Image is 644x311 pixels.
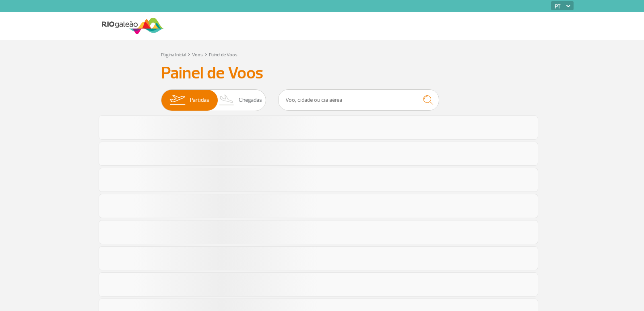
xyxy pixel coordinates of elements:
img: slider-embarque [165,90,190,111]
span: Partidas [190,90,209,111]
span: Chegadas [239,90,262,111]
img: slider-desembarque [215,90,239,111]
input: Voo, cidade ou cia aérea [278,89,439,111]
a: Página Inicial [161,52,186,58]
a: Painel de Voos [209,52,237,58]
h3: Painel de Voos [161,63,483,83]
a: > [204,49,207,59]
a: Voos [192,52,203,58]
a: > [188,49,190,59]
